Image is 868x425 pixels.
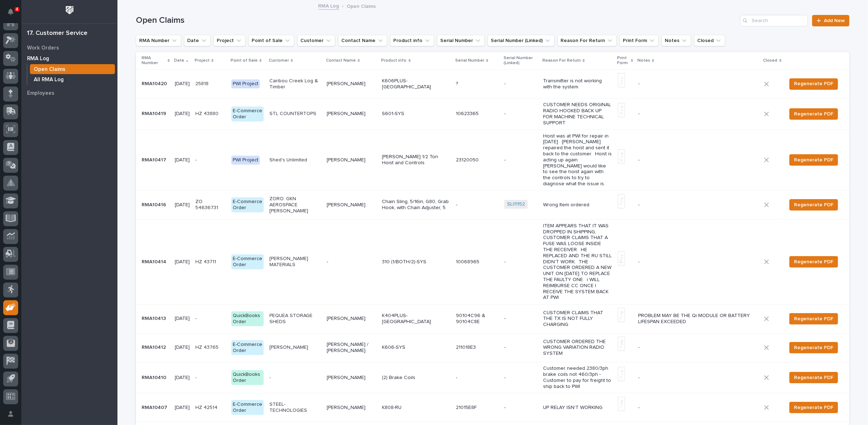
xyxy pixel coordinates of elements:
button: Point of Sale [248,35,294,46]
button: Contact Name [338,35,387,46]
button: Regenerate PDF [789,108,838,120]
p: [PERSON_NAME] [269,344,320,351]
a: SLI11152 [504,201,522,207]
p: [PERSON_NAME] MATERIALS [269,256,320,268]
button: Customer [297,35,335,46]
p: [PERSON_NAME] [326,157,375,163]
p: - [640,81,758,87]
p: (2) Brake Coils [380,375,447,381]
button: Regenerate PDF [789,154,838,166]
p: - [640,111,758,117]
div: Notifications4 [9,9,18,20]
p: RMA10413 [142,314,167,322]
p: HZ 43880 [195,111,226,117]
p: [PERSON_NAME] [326,202,375,208]
p: K606-SYS [380,344,447,351]
p: 90104C96 & 90104C8E [453,313,495,325]
p: RMA10416 [142,201,168,208]
p: - [640,375,758,381]
p: CUSTOMER ORDERED THE WRONG VARIATION RADIO SYSTEM [540,339,606,357]
p: Print Form [611,54,631,67]
p: K606PLUS-[GEOGRAPHIC_DATA] [380,78,447,90]
tr: RMA10414RMA10414 [DATE]HZ 43711E-Commerce Order[PERSON_NAME] MATERIALS-310 (1/BOTH/2)-SYS10068965... [136,219,849,305]
button: Print Form [620,35,659,46]
p: - [501,316,534,322]
p: [PERSON_NAME] [326,405,375,411]
p: 4 [16,7,18,12]
p: STEEL-TECHNOLOGIES [269,401,320,414]
div: 17. Customer Service [27,30,88,37]
tr: RMA10413RMA10413 [DATE]-QuickBooks OrderPEQUEA STORAGE SHEDS[PERSON_NAME]K404PLUS-[GEOGRAPHIC_DAT... [136,304,849,333]
p: Project [195,57,210,64]
button: Regenerate PDF [789,313,838,325]
button: Date [184,35,211,46]
p: ? [453,81,495,87]
p: S601-SYS [380,111,447,117]
p: Point of Sale [231,57,258,64]
span: Regenerate PDF [794,156,833,164]
a: RMA Log [319,1,339,10]
p: Work Orders [27,45,59,51]
p: Customer needed 2380/3ph brake coils not 460/3ph - Customer to pay for freight to ship back to PWI [540,366,606,389]
p: Wrong Item ordered [540,202,606,208]
span: Add New [824,18,845,23]
p: Serial Number (Linked) [500,54,535,67]
p: - [453,375,495,381]
span: Regenerate PDF [794,258,833,266]
p: 25818 [195,81,226,87]
p: Caribou Creek Log & Timber [269,78,320,90]
p: - [195,375,226,381]
div: E-Commerce Order [231,254,264,269]
button: Project [214,35,246,46]
tr: RMA10419RMA10419 [DATE]HZ 43880E-Commerce OrderSTL COUNTERTOPS[PERSON_NAME]S601-SYS10623365-CUSTO... [136,98,849,129]
p: RMA10407 [142,403,169,411]
p: - [269,375,320,381]
button: Closed [694,35,725,46]
a: RMA Log [21,53,117,64]
p: - [501,405,534,411]
span: Regenerate PDF [794,373,833,382]
tr: RMA10407RMA10407 [DATE]HZ 42514E-Commerce OrderSTEEL-TECHNOLOGIES[PERSON_NAME]K808-RU21015E8F-UP ... [136,393,849,422]
div: PWI Project [231,79,260,88]
p: Chain Sling, 5/16in, G80, Grab Hook, with Chain Adjuster, 5 [380,196,447,214]
p: HZ 42514 [195,405,226,411]
p: Contact Name [325,57,355,64]
p: RMA10414 [142,258,168,265]
p: [DATE] [175,202,190,208]
p: CUSTOMER NEEDS ORIGINAL RADIO HOOKED BACK UP FOR MACHINE TECHNICAL SUPPORT [540,102,606,126]
a: All RMA Log [27,74,117,84]
p: [DATE] [175,316,190,322]
p: [PERSON_NAME] [326,316,375,322]
p: - [640,344,758,351]
p: PROBLEM MAY BE THE Qi MODULE OR BATTERY LIFESPAN EXCEEDED [640,313,758,325]
p: Transmitter is not working with the system [540,78,606,90]
p: [DATE] [175,375,190,381]
p: RMA Log [27,56,49,62]
div: E-Commerce Order [231,340,264,355]
tr: RMA10416RMA10416 [DATE]ZO 54636731E-Commerce OrderZORO: GKN AEROSPACE [PERSON_NAME][PERSON_NAME]C... [136,191,849,219]
p: [PERSON_NAME] / [PERSON_NAME] [326,342,375,354]
tr: RMA10412RMA10412 [DATE]HZ 43765E-Commerce Order[PERSON_NAME][PERSON_NAME] / [PERSON_NAME]K606-SYS... [136,333,849,362]
p: K808-RU [380,405,447,411]
p: Customer [269,57,289,64]
button: Notes [662,35,691,46]
p: HZ 43765 [195,344,226,351]
p: - [195,157,226,163]
p: RMA10417 [142,156,168,163]
p: Employees [27,90,54,97]
button: Regenerate PDF [789,342,838,353]
span: Regenerate PDF [794,201,833,209]
p: - [453,202,495,208]
a: Work Orders [21,42,117,53]
p: Serial Number [452,57,481,64]
span: Regenerate PDF [794,343,833,352]
p: Notes [639,57,652,64]
button: RMA Number [136,35,181,46]
p: [DATE] [175,344,190,351]
p: 23120050 [453,157,495,163]
p: HZ 43711 [195,259,226,265]
p: - [195,316,226,322]
p: RMA10420 [142,79,168,87]
span: Regenerate PDF [794,110,833,118]
span: Regenerate PDF [794,79,833,88]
